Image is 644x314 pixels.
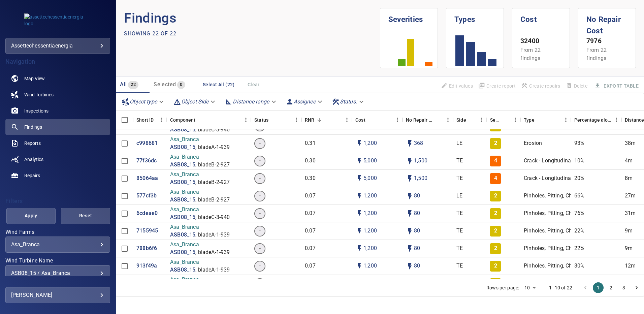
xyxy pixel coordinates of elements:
span: Map View [24,75,45,82]
p: ASB08_15 [170,266,195,274]
button: Go to page 3 [618,282,629,293]
p: Asa_Branca [170,241,230,249]
p: , bladeC-3-940 [195,214,230,221]
div: The base labour and equipment costs to repair the finding. Does not include the loss of productio... [355,111,365,129]
p: ASB08_15 [170,144,195,151]
p: 1,200 [363,210,377,217]
span: 22 [128,81,138,89]
p: Pinholes, Pitting, Chips [524,245,579,252]
p: Showing 22 of 22 [124,30,176,38]
p: 10% [574,157,584,165]
p: ASB08_15 [170,161,195,169]
button: Sort [501,115,510,125]
div: Side [456,111,466,129]
svg: Auto impact [406,245,414,253]
div: Severity [487,111,520,129]
label: Wind Turbine Name [5,258,110,263]
h4: Filters [5,198,110,205]
a: repairs noActive [5,167,110,184]
a: ASB08_15 [170,231,195,239]
p: 66% [574,192,584,200]
p: , bladeA-1-939 [195,144,230,151]
button: Sort [365,115,375,125]
a: analytics noActive [5,151,110,167]
p: Asa_Branca [170,153,230,161]
p: TE [456,245,463,252]
div: Assignee [283,96,326,107]
span: - [255,139,265,147]
button: Select All (22) [200,78,237,91]
p: 20% [574,175,584,182]
span: - [255,245,265,252]
a: ASB08_15 [170,214,195,221]
p: LE [456,139,462,147]
a: 85064aa [136,175,158,182]
p: , bladeB-2-927 [195,196,230,204]
p: 38m [625,139,636,147]
button: Menu [392,115,402,125]
p: , bladeC-3-940 [195,126,230,134]
div: assettechessentiaenergia [11,40,104,51]
div: Component [167,111,251,129]
div: Status: [329,96,368,107]
div: Severity [490,111,501,129]
p: 2 [494,245,497,252]
div: Object type [119,96,168,107]
p: TE [456,227,463,235]
p: 4m [625,157,633,165]
div: Side [453,111,487,129]
p: 5,000 [363,175,377,182]
p: TE [456,210,463,217]
p: 7155945 [136,227,158,235]
div: Distance range [222,96,280,107]
a: reports noActive [5,135,110,151]
span: All [120,81,127,88]
svg: Auto impact [406,192,414,200]
div: Asa_Branca [11,241,104,248]
p: Rows per page: [486,284,519,291]
p: ASB08_15 [170,126,195,134]
em: Status : [340,98,357,105]
p: Pinholes, Pitting, Chips [524,227,579,235]
h1: Severities [388,8,429,25]
span: Reset [69,212,102,220]
svg: Auto cost [355,175,363,183]
button: Sort [433,115,443,125]
span: Analytics [24,156,43,163]
em: Object type [130,98,157,105]
p: Asa_Branca [170,171,230,179]
p: 12m [625,262,636,270]
div: [PERSON_NAME] [11,290,104,301]
a: ASB08_15 [170,249,195,256]
p: 80 [414,210,420,217]
p: 0.07 [305,227,316,235]
button: page 1 [593,282,604,293]
p: 80 [414,227,420,235]
button: Menu [611,115,621,125]
div: 10 [522,283,538,293]
button: Sort [196,115,205,125]
span: Findings that are included in repair orders will not be updated [438,80,476,92]
div: Status [251,111,301,129]
p: 1–10 of 22 [549,284,573,291]
p: 22% [574,227,584,235]
p: 7976 [586,36,627,46]
h1: Types [454,8,495,25]
svg: Auto impact [406,210,414,218]
svg: Auto cost [355,245,363,253]
a: 6cdeae0 [136,210,158,217]
svg: Auto cost [355,262,363,270]
div: assettechessentiaenergia [5,38,110,54]
p: LE [456,192,462,200]
p: 0.30 [305,175,316,182]
p: 1,200 [363,262,377,270]
p: Crack - Longitudinal [524,175,572,182]
h1: No Repair Cost [586,8,627,36]
span: Apply [15,212,47,220]
p: Crack - Longitudinal [524,157,572,165]
div: Short ID [133,111,167,129]
svg: Auto impact [406,139,414,148]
